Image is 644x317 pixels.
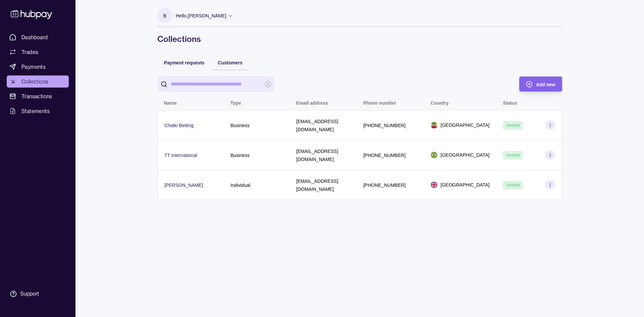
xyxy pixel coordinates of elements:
[176,12,226,19] p: Hello, [PERSON_NAME]
[506,153,520,158] span: Verified
[20,290,39,298] div: Support
[296,178,338,192] p: [EMAIL_ADDRESS][DOMAIN_NAME]
[296,149,338,162] p: [EMAIL_ADDRESS][DOMAIN_NAME]
[363,123,406,128] p: [PHONE_NUMBER]
[157,34,562,44] h1: Collections
[296,119,338,132] p: [EMAIL_ADDRESS][DOMAIN_NAME]
[441,151,490,159] p: [GEOGRAPHIC_DATA]
[230,123,250,128] p: Business
[506,183,520,188] span: Verified
[519,76,562,92] button: Add new
[506,123,520,128] span: Verified
[431,100,449,106] p: Country
[503,100,517,106] p: Status
[163,12,166,19] p: B
[431,152,437,158] img: br
[164,60,205,65] span: Payment requests
[21,92,52,100] span: Transactions
[164,153,197,158] p: TT International
[230,153,250,158] p: Business
[21,63,46,71] span: Payments
[296,100,328,106] p: Email address
[363,153,406,158] p: [PHONE_NUMBER]
[536,82,555,87] span: Add new
[21,77,48,86] span: Collections
[363,182,406,188] p: [PHONE_NUMBER]
[21,107,50,115] span: Statements
[7,90,69,102] a: Transactions
[21,48,38,56] span: Trades
[164,100,177,106] p: Name
[7,31,69,43] a: Dashboard
[7,75,69,88] a: Collections
[171,76,261,92] input: search
[431,122,437,128] img: et
[164,123,194,128] p: Chatki Betting
[218,60,243,65] span: Customers
[431,181,437,188] img: gb
[230,182,250,188] p: Individual
[7,105,69,117] a: Statements
[363,100,396,106] p: Phone number
[21,33,48,41] span: Dashboard
[441,121,490,129] p: [GEOGRAPHIC_DATA]
[7,46,69,58] a: Trades
[7,61,69,73] a: Payments
[164,182,203,188] p: [PERSON_NAME]
[441,181,490,189] p: [GEOGRAPHIC_DATA]
[230,100,241,106] p: Type
[7,287,69,301] a: Support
